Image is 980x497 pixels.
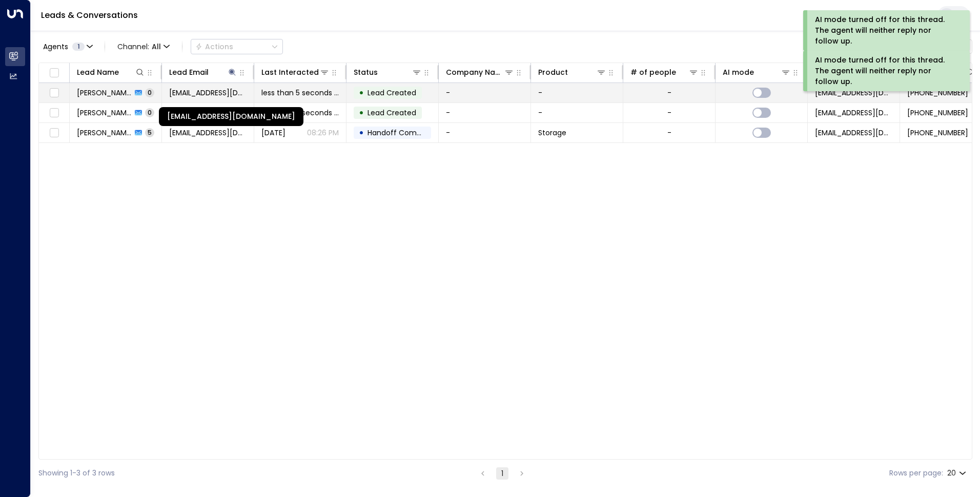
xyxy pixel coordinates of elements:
button: Actions [191,39,283,54]
div: • [359,104,364,121]
div: - [667,88,671,98]
button: Agents1 [38,39,96,54]
div: Showing 1-3 of 3 rows [38,468,115,479]
div: AI mode [723,66,754,78]
span: Pawel Suchogorski [77,88,132,98]
span: pspawel@yahoo.co.uk [169,128,247,138]
td: - [439,83,531,102]
span: +447900801195 [907,88,968,98]
span: Lead Created [367,88,416,98]
div: Lead Email [169,66,237,78]
label: Rows per page: [889,468,943,479]
p: 08:26 PM [307,128,339,138]
span: +447900801195 [907,108,968,118]
div: - [667,108,671,118]
div: Last Interacted [261,66,330,78]
span: pspawel@yahoo.co.uk [169,88,247,98]
div: Last Interacted [261,66,319,78]
a: Leads & Conversations [41,9,138,21]
div: Lead Email [169,66,209,78]
td: - [439,103,531,122]
span: Lead Created [367,108,416,118]
div: Status [354,66,422,78]
span: Storage [538,128,566,138]
div: • [359,84,364,101]
div: Button group with a nested menu [191,39,283,54]
div: AI mode [723,66,791,78]
span: 5 [145,128,154,137]
td: - [439,123,531,142]
div: Product [538,66,606,78]
span: +447900801195 [907,128,968,138]
button: page 1 [496,467,508,480]
div: Lead Name [77,66,145,78]
span: Toggle select row [48,107,60,119]
div: 20 [947,466,968,481]
span: Toggle select all [48,67,60,79]
div: Lead Name [77,66,119,78]
td: - [531,83,623,102]
span: Toggle select row [48,87,60,99]
div: Company Name [446,66,504,78]
span: Pawel Suchogorski [77,108,132,118]
div: Status [354,66,378,78]
span: Handoff Completed [367,128,440,138]
span: 1 [72,43,85,51]
div: Actions [195,42,233,51]
div: Product [538,66,568,78]
div: # of people [630,66,699,78]
td: - [531,103,623,122]
div: - [667,128,671,138]
span: Toggle select row [48,127,60,139]
span: Channel: [113,39,174,54]
div: [EMAIL_ADDRESS][DOMAIN_NAME] [159,107,303,126]
span: leads@space-station.co.uk [815,128,892,138]
nav: pagination navigation [476,467,528,480]
span: less than 5 seconds ago [261,88,339,98]
span: Pawel Suchogorski [77,128,132,138]
span: 0 [145,108,154,117]
span: Yesterday [261,128,285,138]
span: leads@space-station.co.uk [815,88,892,98]
button: Channel:All [113,39,174,54]
div: Company Name [446,66,514,78]
span: Agents [43,43,68,50]
span: leads@space-station.co.uk [815,108,892,118]
div: AI mode turned off for this thread. The agent will neither reply nor follow up. [815,55,956,87]
div: # of people [630,66,676,78]
span: 0 [145,88,154,97]
div: • [359,124,364,141]
span: All [152,43,161,51]
div: AI mode turned off for this thread. The agent will neither reply nor follow up. [815,14,956,47]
